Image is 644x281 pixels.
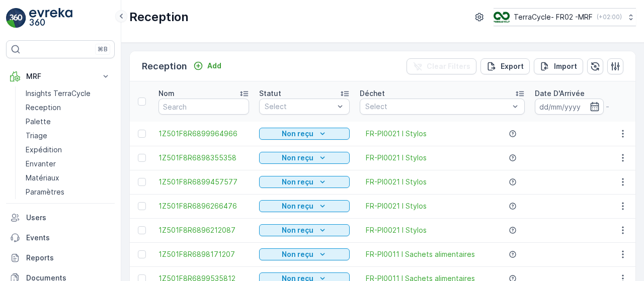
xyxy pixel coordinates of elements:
p: Déchet [360,88,385,99]
a: Insights TerraCycle [22,86,115,101]
a: 1Z501F8R6899964966 [158,129,249,139]
p: Add [207,61,221,71]
a: Events [6,228,115,248]
p: Reception [129,9,189,25]
button: Non reçu [259,248,350,260]
a: 1Z501F8R6898171207 [158,249,249,259]
p: Non reçu [282,225,313,235]
p: ( +02:00 ) [597,13,622,21]
img: logo_light-DOdMpM7g.png [29,8,72,28]
button: Non reçu [259,200,350,212]
a: 1Z501F8R6896266476 [158,201,249,211]
div: Toggle Row Selected [138,202,146,210]
input: Search [158,99,249,115]
p: Envanter [26,159,56,169]
a: 1Z501F8R6896212087 [158,225,249,235]
a: Users [6,208,115,228]
button: Import [534,58,583,74]
p: Reception [142,59,187,73]
a: 1Z501F8R6899457577 [158,177,249,187]
div: Toggle Row Selected [138,226,146,234]
p: Non reçu [282,249,313,259]
p: Non reçu [282,153,313,163]
a: FR-PI0021 I Stylos [366,129,427,139]
a: Triage [22,129,115,143]
p: Paramètres [26,187,64,197]
button: Clear Filters [407,58,476,74]
p: Non reçu [282,177,313,187]
a: Expédition [22,143,115,157]
a: Palette [22,115,115,129]
p: TerraCycle- FR02 -MRF [514,12,593,22]
a: FR-PI0021 I Stylos [366,177,427,187]
button: Export [480,58,530,74]
button: MRF [6,66,115,86]
p: Non reçu [282,201,313,211]
p: Non reçu [282,129,313,139]
p: Palette [26,117,51,127]
p: Triage [26,131,47,141]
a: FR-PI0011 I Sachets alimentaires [366,249,475,259]
a: 1Z501F8R6898355358 [158,153,249,163]
p: ⌘B [98,45,108,53]
a: FR-PI0021 I Stylos [366,225,427,235]
a: Reports [6,248,115,268]
a: FR-PI0021 I Stylos [366,153,427,163]
p: Select [265,102,334,112]
p: Events [26,233,111,243]
button: Non reçu [259,224,350,236]
p: Nom [158,88,175,99]
input: dd/mm/yyyy [535,99,604,115]
button: TerraCycle- FR02 -MRF(+02:00) [494,8,636,26]
p: Export [501,61,524,71]
div: Toggle Row Selected [138,130,146,138]
p: MRF [26,71,95,81]
button: Non reçu [259,152,350,164]
a: Paramètres [22,185,115,199]
a: Reception [22,101,115,115]
a: FR-PI0021 I Stylos [366,201,427,211]
a: Envanter [22,157,115,171]
button: Non reçu [259,176,350,188]
p: - [606,101,609,113]
img: logo [6,8,26,28]
img: terracycle.png [494,12,510,23]
div: Toggle Row Selected [138,154,146,162]
p: Expédition [26,145,62,155]
p: Statut [259,88,281,99]
div: Toggle Row Selected [138,250,146,258]
p: Users [26,213,111,223]
a: Matériaux [22,171,115,185]
p: Insights TerraCycle [26,88,91,99]
p: Reports [26,253,111,263]
button: Non reçu [259,128,350,140]
p: Select [365,102,509,112]
p: Matériaux [26,173,59,183]
p: Date D'Arrivée [535,88,585,99]
p: Clear Filters [427,61,470,71]
div: Toggle Row Selected [138,178,146,186]
button: Add [189,60,225,72]
p: Reception [26,103,61,113]
p: Import [554,61,577,71]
